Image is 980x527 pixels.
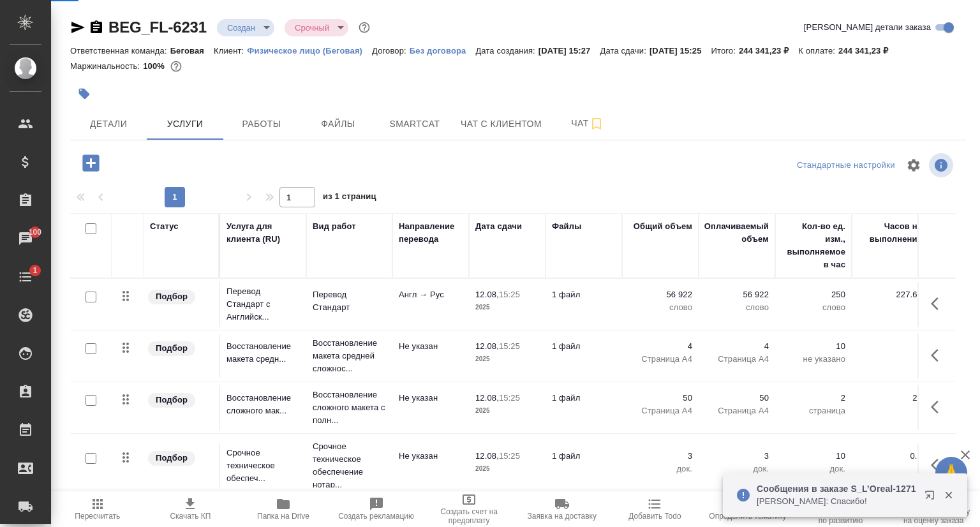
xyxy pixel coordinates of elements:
button: Добавить услугу [73,150,108,176]
button: Создать счет на предоплату [422,491,516,527]
button: Пересчитать [51,491,144,527]
p: 50 [705,392,769,405]
p: Дата создания: [475,46,538,56]
div: Общий объем [634,220,692,233]
div: split button [794,156,898,175]
p: 2025 [475,463,539,475]
p: 56 922 [628,288,692,301]
button: Добавить тэг [70,80,98,108]
p: Перевод Стандарт с Английск... [226,285,300,323]
p: Восстановление макета средн... [226,340,300,366]
p: 15:25 [499,341,520,351]
button: Закрыть [935,489,961,501]
p: Восстановление макета средней сложнос... [313,337,386,375]
p: Восстановление сложного макета с полн... [313,389,386,427]
td: 0 [852,334,928,378]
div: Оплачиваемый объем [704,220,769,246]
p: Подбор [156,342,188,355]
div: Кол-во ед. изм., выполняемое в час [782,220,845,271]
p: 50 [628,392,692,405]
p: 100% [143,61,168,71]
button: Показать кнопки [923,340,954,371]
p: 3 [705,450,769,463]
button: Определить тематику [701,491,794,527]
p: Не указан [399,450,463,463]
p: Маржинальность: [70,61,143,71]
span: Чат [557,115,618,131]
button: Срочный [291,22,333,33]
p: 2025 [475,353,539,366]
div: Часов на выполнение [858,220,922,246]
p: 1 файл [552,450,616,463]
span: Детали [78,116,139,132]
p: Страница А4 [628,405,692,417]
div: Создан [217,19,274,36]
div: Файлы [552,220,581,233]
span: Создать счет на предоплату [430,507,508,525]
button: Скопировать ссылку [89,20,104,35]
p: 2025 [475,301,539,314]
p: Без договора [410,46,476,56]
p: 2025 [475,405,539,417]
p: Подбор [156,394,188,406]
span: 100 [21,226,50,239]
p: Дата сдачи: [600,46,649,56]
span: Услуги [154,116,216,132]
button: 🙏 [935,457,967,489]
td: 0.3 [852,443,928,488]
p: страница [782,405,845,417]
td: 227.69 [852,282,928,327]
p: Страница А4 [705,405,769,417]
p: док. [782,463,845,475]
p: 12.08, [475,290,499,299]
a: Физическое лицо (Беговая) [247,45,372,56]
p: 2 [782,392,845,405]
button: Создан [223,22,259,33]
p: слово [628,301,692,314]
span: Настроить таблицу [898,150,929,181]
button: Папка на Drive [237,491,330,527]
span: Заявка на доставку [528,512,597,521]
p: [DATE] 15:27 [538,46,600,56]
td: 25 [852,385,928,430]
a: Без договора [410,45,476,56]
p: 244 341,23 ₽ [838,46,898,56]
p: не указано [782,353,845,366]
p: 15:25 [499,393,520,403]
p: 1 файл [552,392,616,405]
p: слово [782,301,845,314]
span: Пересчитать [75,512,120,521]
p: [DATE] 15:25 [650,46,711,56]
span: из 1 страниц [323,189,376,207]
p: Страница А4 [705,353,769,366]
button: Скачать КП [144,491,237,527]
span: Добавить Todo [628,512,681,521]
p: 15:25 [499,451,520,461]
p: 4 [628,340,692,353]
span: [PERSON_NAME] детали заказа [804,21,931,34]
button: Добавить Todo [609,491,702,527]
span: Файлы [308,116,369,132]
div: Услуга для клиента (RU) [226,220,300,246]
p: 1 файл [552,340,616,353]
p: Срочное техническое обеспечение нотар... [313,440,386,491]
p: Беговая [170,46,214,56]
p: 12.08, [475,393,499,403]
span: Скачать КП [170,512,211,521]
span: Smartcat [384,116,445,132]
p: 12.08, [475,451,499,461]
p: Физическое лицо (Беговая) [247,46,372,56]
p: Сообщения в заказе S_L’Oreal-1271 [757,482,916,495]
p: Итого: [711,46,739,56]
a: 1 [3,261,48,293]
a: BEG_FL-6231 [108,19,207,36]
p: 56 922 [705,288,769,301]
span: Работы [231,116,292,132]
span: 🙏 [940,459,962,486]
button: Показать кнопки [923,450,954,480]
p: 3 [628,450,692,463]
p: Не указан [399,340,463,353]
p: К оплате: [798,46,838,56]
span: 1 [25,264,45,277]
p: Перевод Стандарт [313,288,386,314]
